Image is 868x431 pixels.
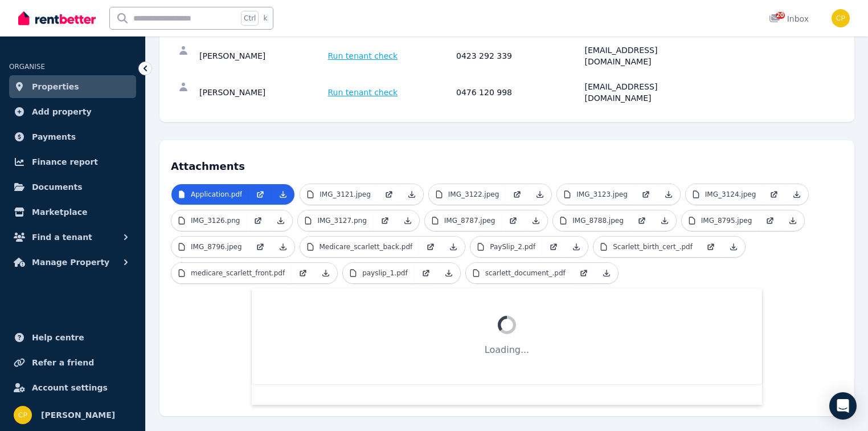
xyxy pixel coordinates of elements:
img: RentBetter [18,10,96,27]
a: medicare_scarlett_front.pdf [171,263,292,283]
a: Open in new Tab [542,237,565,257]
a: Open in new Tab [249,237,272,257]
a: Open in new Tab [506,184,529,205]
a: PaySlip_2.pdf [470,237,542,257]
p: Scarlett_birth_cert_.pdf [613,242,693,251]
img: Clinton Pentland [832,9,850,27]
a: Open in new Tab [415,263,437,283]
p: PaySlip_2.pdf [490,242,535,251]
a: Finance report [9,151,136,173]
span: Add property [32,105,92,119]
a: IMG_8795.jpeg [682,210,759,231]
a: Open in new Tab [292,263,314,283]
button: Find a tenant [9,226,136,249]
p: IMG_3121.jpeg [320,190,371,199]
a: Open in new Tab [247,210,269,231]
a: Download Attachment [314,263,337,283]
p: payslip_1.pdf [362,269,408,278]
span: Refer a friend [32,356,94,369]
div: 0476 120 998 [456,81,582,104]
a: Download Attachment [653,210,676,231]
span: 20 [776,12,785,19]
a: Documents [9,176,136,198]
a: Open in new Tab [502,210,525,231]
span: Run tenant check [328,50,398,62]
a: Help centre [9,326,136,349]
a: Open in new Tab [763,184,785,205]
a: Open in new Tab [249,184,272,205]
a: Properties [9,75,136,98]
div: 0423 292 339 [456,44,582,67]
a: Open in new Tab [699,237,722,257]
a: Account settings [9,376,136,399]
p: IMG_3123.jpeg [576,190,628,199]
span: Marketplace [32,205,87,219]
p: Medicare_scarlett_back.pdf [320,242,413,251]
div: Inbox [769,13,809,25]
a: IMG_8796.jpeg [171,237,249,257]
span: Finance report [32,155,98,169]
a: Download Attachment [272,237,294,257]
p: Loading... [279,343,735,357]
a: Download Attachment [272,184,294,205]
p: IMG_8788.jpeg [572,216,624,225]
p: Application.pdf [191,190,242,199]
a: Medicare_scarlett_back.pdf [300,237,420,257]
p: IMG_3126.png [191,216,240,225]
span: Properties [32,80,79,93]
span: ORGANISE [9,63,45,71]
span: Help centre [32,331,84,344]
a: Download Attachment [781,210,804,231]
a: Payments [9,125,136,148]
p: IMG_3124.jpeg [705,190,756,199]
span: Documents [32,180,83,194]
p: scarlett_document_.pdf [485,269,566,278]
div: [PERSON_NAME] [199,44,325,67]
a: IMG_3123.jpeg [557,184,634,205]
p: IMG_3122.jpeg [448,190,499,199]
a: Download Attachment [396,210,419,231]
a: Download Attachment [529,184,551,205]
a: Open in new Tab [374,210,396,231]
a: Download Attachment [565,237,588,257]
a: Open in new Tab [634,184,657,205]
a: Download Attachment [722,237,745,257]
a: IMG_8787.jpeg [425,210,502,231]
a: Open in new Tab [419,237,442,257]
a: Marketplace [9,201,136,223]
div: [EMAIL_ADDRESS][DOMAIN_NAME] [585,44,710,67]
span: Run tenant check [328,87,398,98]
a: Application.pdf [171,184,249,205]
a: Download Attachment [595,263,618,283]
a: Open in new Tab [572,263,595,283]
a: Add property [9,100,136,123]
a: IMG_3121.jpeg [300,184,378,205]
span: Account settings [32,381,108,395]
a: Download Attachment [785,184,808,205]
div: Open Intercom Messenger [829,392,857,420]
p: IMG_8795.jpeg [701,216,752,225]
div: [PERSON_NAME] [199,81,325,104]
p: IMG_3127.png [317,216,366,225]
a: scarlett_document_.pdf [466,263,572,283]
button: Manage Property [9,251,136,274]
a: Download Attachment [269,210,292,231]
a: Download Attachment [657,184,680,205]
a: Download Attachment [442,237,465,257]
p: IMG_8796.jpeg [191,242,242,251]
a: Download Attachment [437,263,460,283]
span: Ctrl [241,11,259,26]
a: IMG_8788.jpeg [553,210,630,231]
a: Open in new Tab [378,184,400,205]
span: Payments [32,130,76,144]
a: IMG_3122.jpeg [429,184,506,205]
h4: Attachments [171,152,843,174]
span: [PERSON_NAME] [41,408,115,422]
a: Open in new Tab [759,210,781,231]
div: [EMAIL_ADDRESS][DOMAIN_NAME] [585,81,710,104]
a: payslip_1.pdf [343,263,415,283]
p: IMG_8787.jpeg [444,216,496,225]
a: IMG_3126.png [171,210,247,231]
span: Manage Property [32,255,109,269]
img: Clinton Pentland [14,406,32,424]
